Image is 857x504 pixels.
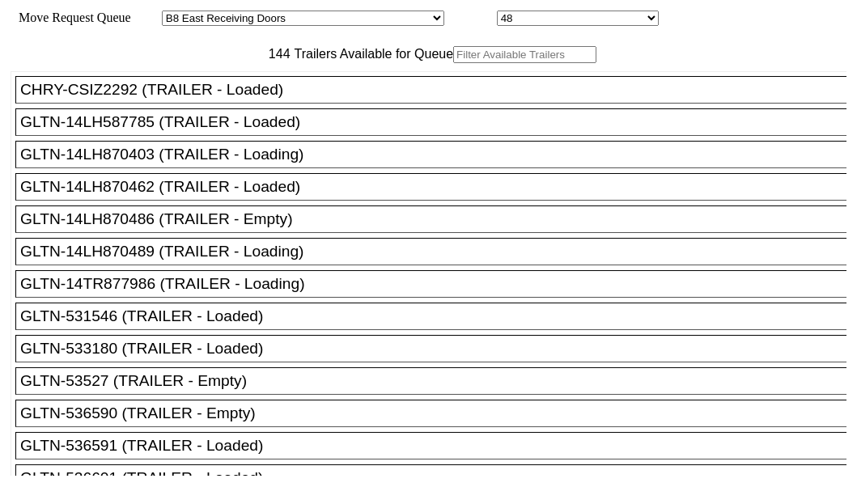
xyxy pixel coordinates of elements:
div: GLTN-531546 (TRAILER - Loaded) [20,307,856,325]
span: Trailers Available for Queue [291,47,454,61]
div: GLTN-14LH870462 (TRAILER - Loaded) [20,178,856,196]
input: Filter Available Trailers [453,46,596,63]
span: 144 [261,47,291,61]
div: GLTN-536590 (TRAILER - Empty) [20,404,856,422]
div: GLTN-14LH870403 (TRAILER - Loading) [20,146,856,163]
span: Area [134,11,159,24]
span: Location [448,11,494,24]
div: GLTN-14LH870489 (TRAILER - Loading) [20,243,856,260]
div: GLTN-14LH870486 (TRAILER - Empty) [20,210,856,228]
span: Move Request Queue [11,11,131,24]
div: CHRY-CSIZ2292 (TRAILER - Loaded) [20,81,856,99]
div: GLTN-53527 (TRAILER - Empty) [20,372,856,390]
div: GLTN-14LH587785 (TRAILER - Loaded) [20,113,856,131]
div: GLTN-536601 (TRAILER - Loaded) [20,469,856,487]
div: GLTN-536591 (TRAILER - Loaded) [20,437,856,455]
div: GLTN-533180 (TRAILER - Loaded) [20,340,856,358]
div: GLTN-14TR877986 (TRAILER - Loading) [20,275,856,293]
